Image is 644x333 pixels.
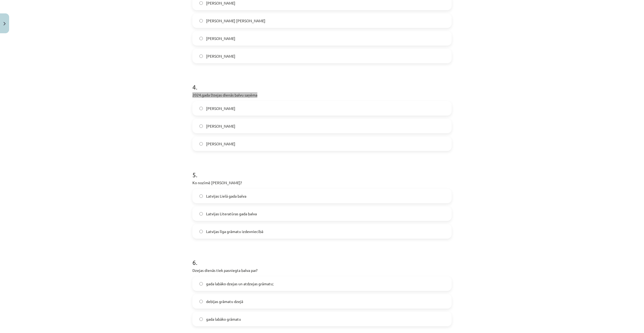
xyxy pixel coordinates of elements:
p: Dzejas dienās tiek pasniegta balva par? [192,268,452,273]
h1: 6 . [192,249,452,266]
span: [PERSON_NAME] [206,123,235,129]
input: [PERSON_NAME] [199,107,203,110]
span: [PERSON_NAME] [206,141,235,147]
input: gada labāko dzejas un atdzejas grāmatu; [199,282,203,286]
input: debijas grāmatu dzejā [199,300,203,303]
img: icon-close-lesson-0947bae3869378f0d4975bcd49f059093ad1ed9edebbc8119c70593378902aed.svg [3,22,6,25]
h1: 5 . [192,162,452,178]
input: Latvijas Literatūras gada balva [199,212,203,216]
input: [PERSON_NAME] [199,124,203,128]
span: gada labāko dzejas un atdzejas grāmatu; [206,281,273,287]
span: [PERSON_NAME] [PERSON_NAME] [206,18,265,24]
input: [PERSON_NAME] [199,54,203,58]
span: debijas grāmatu dzejā [206,299,243,304]
input: Latvijas līga grāmatu izdevniecībā [199,230,203,233]
span: [PERSON_NAME] [206,106,235,111]
input: gada labāko grāmatu [199,317,203,321]
input: Latvijas Lielā gada balva [199,194,203,198]
p: 2024.gada Dzejas dienās balvu saņēma [192,92,452,98]
span: Latvijas Lielā gada balva [206,193,246,199]
span: [PERSON_NAME] [206,53,235,59]
h1: 4 . [192,74,452,91]
input: [PERSON_NAME] [199,142,203,146]
span: gada labāko grāmatu [206,316,241,322]
span: Latvijas līga grāmatu izdevniecībā [206,229,263,234]
input: [PERSON_NAME] [PERSON_NAME] [199,19,203,23]
span: Latvijas Literatūras gada balva [206,211,257,217]
input: [PERSON_NAME] [199,37,203,40]
span: [PERSON_NAME] [206,0,235,6]
span: [PERSON_NAME] [206,36,235,41]
input: [PERSON_NAME] [199,1,203,5]
p: Ko nozīmē [PERSON_NAME]? [192,180,452,186]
